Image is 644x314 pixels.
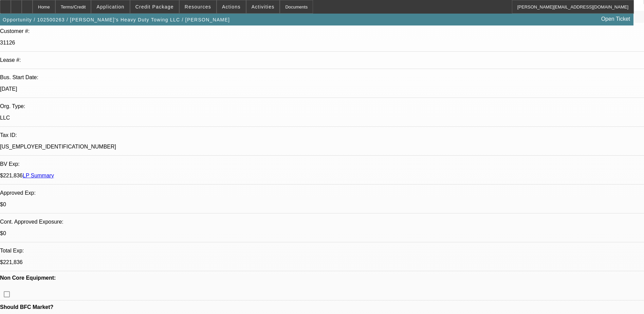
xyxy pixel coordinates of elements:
span: Application [96,4,124,10]
a: Open Ticket [599,13,633,25]
button: Resources [180,0,216,13]
span: Activities [252,4,275,10]
span: Credit Package [135,4,174,10]
span: Resources [185,4,211,10]
button: Credit Package [130,0,179,13]
button: Actions [217,0,246,13]
button: Application [91,0,129,13]
button: Activities [246,0,280,13]
a: LP Summary [23,173,54,178]
span: Opportunity / 102500263 / [PERSON_NAME]'s Heavy Duty Towing LLC / [PERSON_NAME] [3,17,230,22]
span: Actions [222,4,241,10]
